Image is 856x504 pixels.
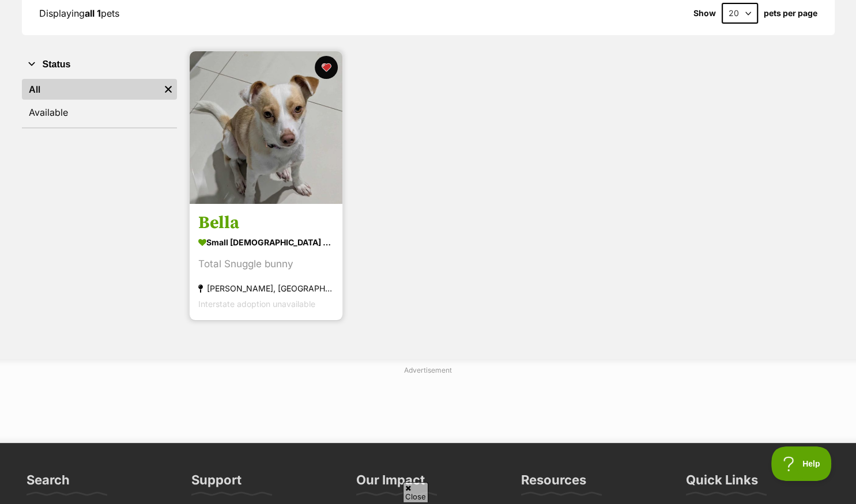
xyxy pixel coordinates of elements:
span: Interstate adoption unavailable [198,300,315,309]
button: favourite [315,56,338,79]
label: pets per page [764,9,817,18]
a: Available [22,102,177,123]
h3: Support [191,472,242,495]
h3: Quick Links [686,472,758,495]
button: Status [22,57,177,72]
h3: Resources [521,472,586,495]
span: Close [403,482,428,502]
span: Displaying pets [39,7,119,19]
a: Remove filter [160,79,177,100]
a: All [22,79,160,100]
h3: Our Impact [356,472,425,495]
span: Show [693,9,716,18]
div: small [DEMOGRAPHIC_DATA] Dog [198,234,334,251]
iframe: Help Scout Beacon - Open [771,446,833,481]
div: Status [22,77,177,127]
div: [PERSON_NAME], [GEOGRAPHIC_DATA] [198,281,334,297]
strong: all 1 [85,7,101,19]
h3: Bella [198,213,334,234]
h3: Search [27,472,70,495]
a: Bella small [DEMOGRAPHIC_DATA] Dog Total Snuggle bunny [PERSON_NAME], [GEOGRAPHIC_DATA] Interstat... [190,204,342,321]
img: Bella [190,51,342,204]
div: Total Snuggle bunny [198,257,334,272]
